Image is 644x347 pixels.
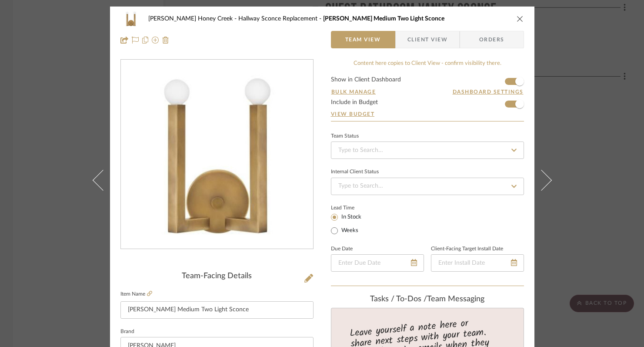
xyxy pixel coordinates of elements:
[148,16,238,22] span: [PERSON_NAME] Honey Creek
[120,290,152,298] label: Item Name
[470,31,514,48] span: Orders
[452,88,524,96] button: Dashboard Settings
[331,88,377,96] button: Bulk Manage
[331,254,424,272] input: Enter Due Date
[345,31,381,48] span: Team View
[516,15,524,23] button: close
[331,204,376,212] label: Lead Time
[141,60,292,249] img: 6e81022c-f0d4-4d4c-9b4a-b2e29adb4a64_436x436.jpg
[120,272,314,281] div: Team-Facing Details
[407,31,447,48] span: Client View
[331,295,524,304] div: team Messaging
[331,247,353,251] label: Due Date
[340,227,358,235] label: Weeks
[120,330,134,334] label: Brand
[120,10,141,27] img: 6e81022c-f0d4-4d4c-9b4a-b2e29adb4a64_48x40.jpg
[331,170,379,174] div: Internal Client Status
[331,178,524,195] input: Type to Search…
[331,59,524,68] div: Content here copies to Client View - confirm visibility there.
[323,16,444,22] span: [PERSON_NAME] Medium Two Light Sconce
[120,301,314,319] input: Enter Item Name
[331,134,359,138] div: Team Status
[238,16,323,22] span: Hallway Sconce Replacement
[331,141,524,159] input: Type to Search…
[331,212,376,236] mat-radio-group: Select item type
[331,111,524,118] a: View Budget
[370,295,427,303] span: Tasks / To-Dos /
[121,60,313,249] div: 0
[431,254,524,272] input: Enter Install Date
[431,247,503,251] label: Client-Facing Target Install Date
[340,213,361,221] label: In Stock
[162,37,169,44] img: Remove from project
